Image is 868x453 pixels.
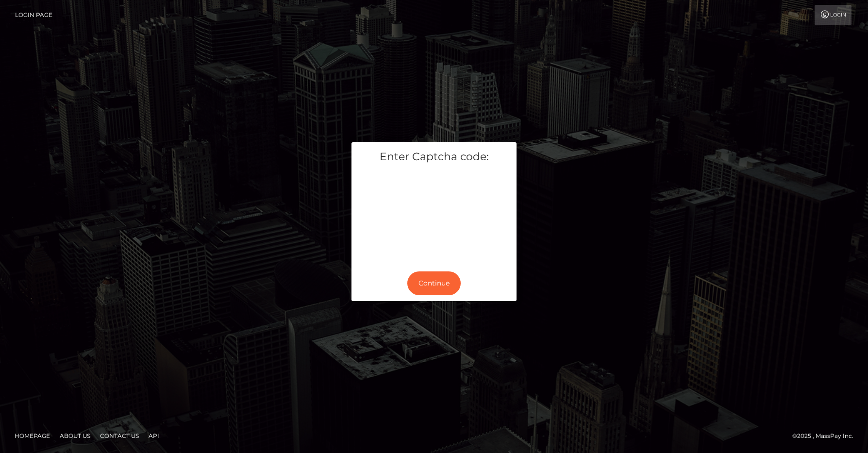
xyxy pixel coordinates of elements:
[145,428,163,443] a: API
[359,171,509,258] iframe: mtcaptcha
[15,5,52,25] a: Login Page
[792,431,861,441] div: © 2025 , MassPay Inc.
[56,428,94,443] a: About Us
[11,428,54,443] a: Homepage
[359,150,509,165] h5: Enter Captcha code:
[407,271,461,295] button: Continue
[815,5,851,25] a: Login
[96,428,143,443] a: Contact Us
